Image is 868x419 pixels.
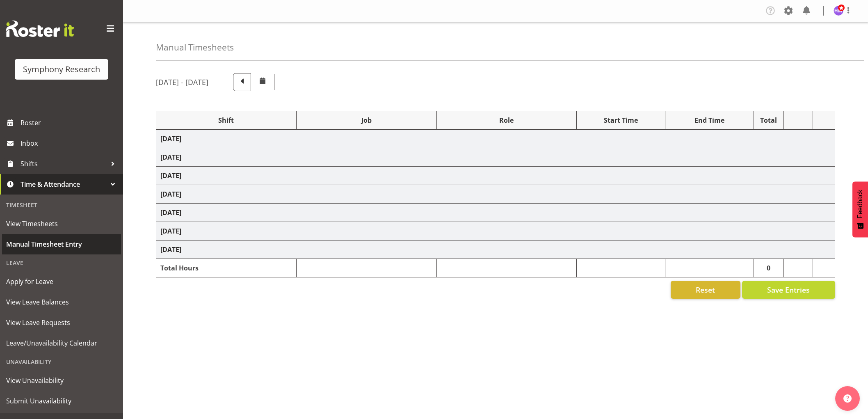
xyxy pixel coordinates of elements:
span: Roster [21,117,119,129]
div: Shift [160,115,292,125]
div: Start Time [581,115,661,125]
a: Apply for Leave [2,271,121,292]
span: Shifts [21,158,107,170]
div: Symphony Research [23,63,100,76]
a: View Timesheets [2,213,121,234]
a: Leave/Unavailability Calendar [2,333,121,353]
span: View Timesheets [6,218,117,230]
img: help-xxl-2.png [843,394,852,403]
span: Feedback [857,190,864,218]
span: Manual Timesheet Entry [6,238,117,250]
span: View Leave Requests [6,316,117,329]
td: [DATE] [156,148,835,167]
span: Save Entries [767,284,810,295]
div: Role [441,115,573,125]
span: Time & Attendance [21,178,107,190]
div: End Time [669,115,749,125]
td: [DATE] [156,204,835,222]
div: Leave [2,254,121,271]
td: Total Hours [156,259,297,277]
div: Timesheet [2,197,121,213]
span: Inbox [21,137,119,149]
a: View Leave Requests [2,312,121,333]
td: 0 [754,259,783,277]
button: Reset [671,281,740,299]
span: Submit Unavailability [6,395,117,407]
button: Feedback - Show survey [852,181,868,237]
h5: [DATE] - [DATE] [156,78,208,87]
span: Apply for Leave [6,275,117,288]
td: [DATE] [156,240,835,259]
span: View Leave Balances [6,296,117,308]
td: [DATE] [156,167,835,185]
h4: Manual Timesheets [156,43,234,52]
td: [DATE] [156,130,835,148]
span: Leave/Unavailability Calendar [6,337,117,349]
button: Save Entries [742,281,835,299]
div: Total [758,115,779,125]
a: View Unavailability [2,370,121,391]
a: Submit Unavailability [2,391,121,411]
a: Manual Timesheet Entry [2,234,121,254]
td: [DATE] [156,222,835,240]
div: Unavailability [2,353,121,370]
div: Job [301,115,432,125]
img: hitesh-makan1261.jpg [834,6,843,16]
a: View Leave Balances [2,292,121,312]
td: [DATE] [156,185,835,204]
span: View Unavailability [6,374,117,387]
img: Rosterit website logo [6,21,74,37]
span: Reset [696,284,715,295]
